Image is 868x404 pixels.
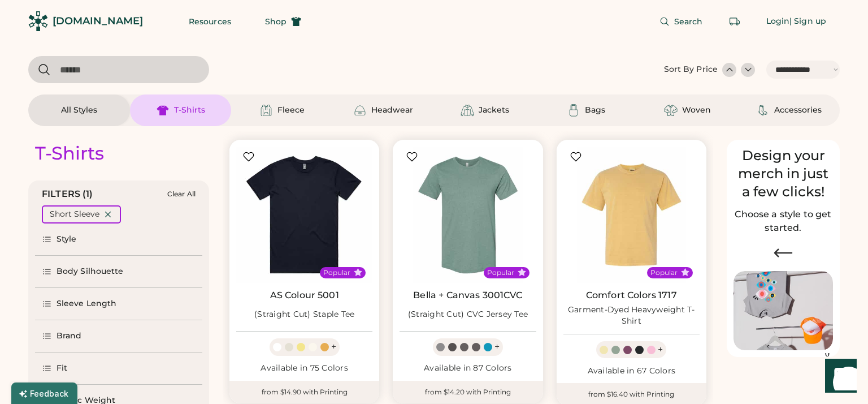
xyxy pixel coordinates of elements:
[814,353,863,402] iframe: Front Chat
[789,16,826,27] div: | Sign up
[734,271,833,351] img: Image of Lisa Congdon Eye Print on T-Shirt and Hat
[28,11,48,31] img: Rendered Logo - Screens
[734,208,833,235] h2: Choose a style to get started.
[50,209,99,220] div: Short Sleeve
[393,381,542,403] div: from $14.20 with Printing
[354,268,362,277] button: Popular Style
[766,16,790,27] div: Login
[400,363,536,374] div: Available in 87 Colors
[674,18,703,25] span: Search
[254,309,354,320] div: (Straight Cut) Staple Tee
[156,104,170,117] img: T-Shirts Icon
[42,187,93,201] div: FILTERS (1)
[479,105,509,116] div: Jackets
[664,64,718,75] div: Sort By Price
[756,104,770,117] img: Accessories Icon
[57,266,124,277] div: Body Silhouette
[682,105,711,116] div: Woven
[518,268,526,277] button: Popular Style
[734,147,833,201] div: Design your merch in just a few clicks!
[567,104,580,117] img: Bags Icon
[323,268,350,277] div: Popular
[61,105,97,116] div: All Styles
[229,381,379,403] div: from $14.90 with Printing
[265,18,287,25] span: Shop
[774,105,822,116] div: Accessories
[586,290,677,301] a: Comfort Colors 1717
[35,142,104,165] div: T-Shirts
[400,147,536,283] img: BELLA + CANVAS 3001CVC (Straight Cut) CVC Jersey Tee
[57,234,77,245] div: Style
[646,10,717,33] button: Search
[174,105,205,116] div: T-Shirts
[57,363,67,374] div: Fit
[57,298,116,310] div: Sleeve Length
[270,290,339,301] a: AS Colour 5001
[658,343,663,356] div: +
[167,190,196,198] div: Clear All
[494,341,500,353] div: +
[487,268,514,277] div: Popular
[563,366,700,377] div: Available in 67 Colors
[723,10,746,33] button: Retrieve an order
[236,147,372,283] img: AS Colour 5001 (Straight Cut) Staple Tee
[53,14,143,28] div: [DOMAIN_NAME]
[664,104,678,117] img: Woven Icon
[259,104,273,117] img: Fleece Icon
[461,104,474,117] img: Jackets Icon
[413,290,522,301] a: Bella + Canvas 3001CVC
[650,268,678,277] div: Popular
[331,341,336,353] div: +
[585,105,605,116] div: Bags
[353,104,367,117] img: Headwear Icon
[251,10,315,33] button: Shop
[371,105,413,116] div: Headwear
[563,304,700,327] div: Garment-Dyed Heavyweight T-Shirt
[563,147,700,283] img: Comfort Colors 1717 Garment-Dyed Heavyweight T-Shirt
[175,10,245,33] button: Resources
[277,105,305,116] div: Fleece
[236,363,372,374] div: Available in 75 Colors
[408,309,528,320] div: (Straight Cut) CVC Jersey Tee
[681,268,689,277] button: Popular Style
[57,330,82,342] div: Brand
